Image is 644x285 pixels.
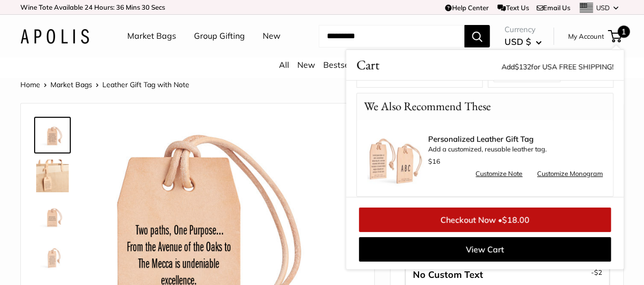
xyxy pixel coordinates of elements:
a: description_Custom printed text with eco-friendly ink [34,239,71,276]
a: Email Us [537,4,570,12]
span: No Custom Text [413,269,483,280]
a: Bestsellers [323,60,365,70]
span: Add for USA FREE SHIPPING! [501,62,613,71]
span: Currency [505,22,542,37]
a: Home [20,80,40,89]
span: $2 [594,268,602,276]
span: $18.00 [502,215,529,225]
a: Market Bags [50,80,92,89]
img: Luggage Tag [367,130,423,186]
nav: Breadcrumb [20,78,189,91]
a: 1 [609,30,622,42]
a: description_3mm thick, vegetable tanned American leather [34,158,71,194]
div: Add a customized, reusable leather tag. [428,135,603,168]
a: New [297,60,315,70]
span: 36 [116,3,124,11]
a: My Account [568,30,604,42]
a: Customize Note [475,168,522,180]
span: $16 [428,157,440,165]
button: USD $ [505,34,542,50]
a: Text Us [497,4,528,12]
a: New [263,29,281,44]
span: Secs [151,3,165,11]
button: Search [464,25,490,47]
a: Group Gifting [194,29,245,44]
span: 30 [142,3,150,11]
img: description_Here are a couple ideas for what to personalize this gift tag for... [36,200,69,233]
span: - [591,266,602,278]
span: Cart [356,55,379,75]
span: $132 [515,62,531,71]
a: View Cart [359,237,611,262]
a: Customize Monogram [537,168,603,180]
img: description_Custom printed text with eco-friendly ink [36,241,69,274]
span: USD [596,4,610,12]
a: All [279,60,289,70]
p: We Also Recommend These [357,93,498,119]
span: 1 [618,25,630,38]
span: Leather Gift Tag with Note [102,80,189,89]
a: Checkout Now •$18.00 [359,208,611,232]
span: USD $ [505,36,531,47]
iframe: Sign Up via Text for Offers [8,246,109,277]
span: Personalized Leather Gift Tag [428,135,603,143]
input: Search... [319,25,464,47]
a: Market Bags [127,29,176,44]
a: description_Here are a couple ideas for what to personalize this gift tag for... [34,198,71,235]
a: description_Make it yours with custom printed text [34,117,71,153]
img: Apolis [20,29,89,44]
img: description_3mm thick, vegetable tanned American leather [36,160,69,192]
span: Mins [126,3,140,11]
a: Help Center [445,4,488,12]
img: description_Make it yours with custom printed text [36,119,69,151]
